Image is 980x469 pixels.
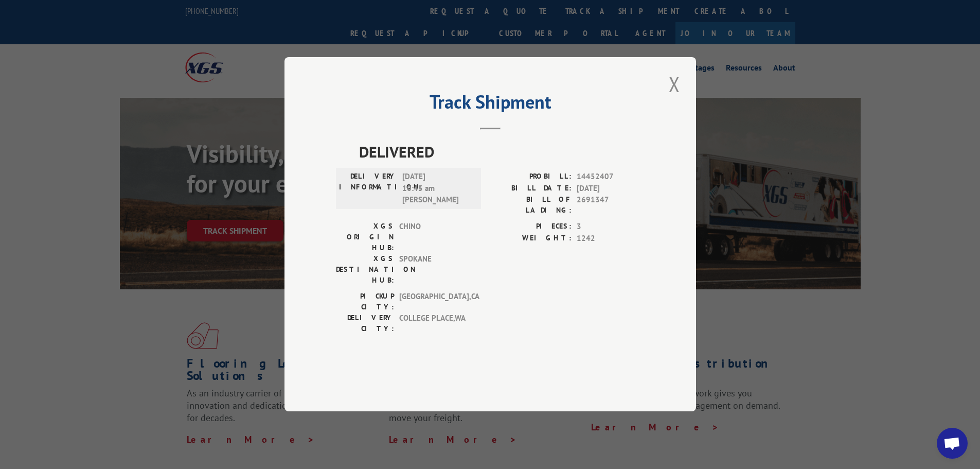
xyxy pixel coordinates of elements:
[577,195,645,216] span: 2691347
[339,171,397,206] label: DELIVERY INFORMATION:
[490,183,572,195] label: BILL DATE:
[336,95,645,114] h2: Track Shipment
[577,171,645,183] span: 14452407
[399,291,469,313] span: [GEOGRAPHIC_DATA] , CA
[666,70,683,98] button: Close modal
[937,428,968,459] a: Open chat
[336,221,394,254] label: XGS ORIGIN HUB:
[490,171,572,183] label: PROBILL:
[402,171,472,206] span: [DATE] 10:45 am [PERSON_NAME]
[336,291,394,313] label: PICKUP CITY:
[399,221,469,254] span: CHINO
[577,221,645,233] span: 3
[490,195,572,216] label: BILL OF LADING:
[490,221,572,233] label: PIECES:
[399,254,469,286] span: SPOKANE
[336,313,394,335] label: DELIVERY CITY:
[577,183,645,195] span: [DATE]
[399,313,469,335] span: COLLEGE PLACE , WA
[490,233,572,245] label: WEIGHT:
[336,254,394,286] label: XGS DESTINATION HUB:
[577,233,645,245] span: 1242
[359,141,645,164] span: DELIVERED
